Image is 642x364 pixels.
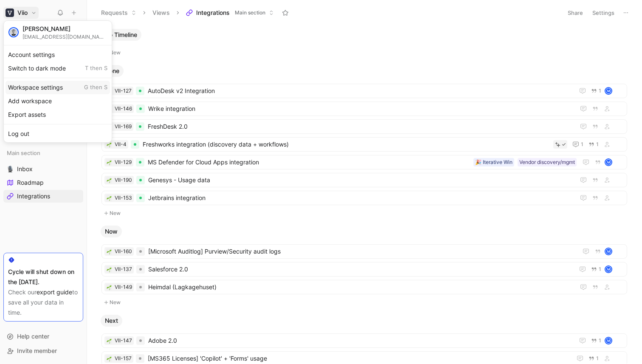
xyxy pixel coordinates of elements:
img: avatar [9,28,18,37]
div: Switch to dark mode [6,62,110,75]
span: G then S [84,84,107,91]
div: [PERSON_NAME] [23,25,107,33]
span: T then S [85,65,107,72]
div: Log out [6,127,110,141]
div: ViioViio [3,20,112,143]
div: Account settings [6,48,110,62]
div: Workspace settings [6,81,110,94]
div: Export assets [6,108,110,121]
div: [EMAIL_ADDRESS][DOMAIN_NAME] [23,34,107,40]
div: Add workspace [6,94,110,108]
